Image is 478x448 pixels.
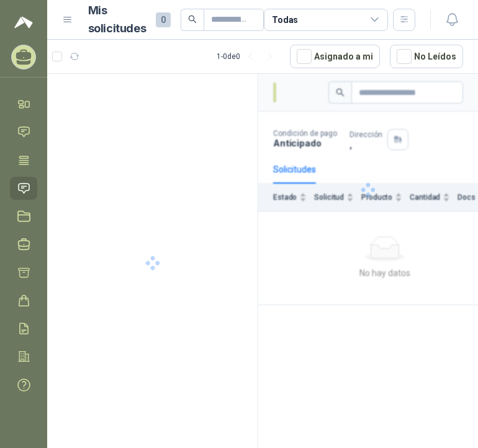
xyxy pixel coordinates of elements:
[390,45,463,68] button: No Leídos
[188,15,197,24] span: search
[14,15,33,30] img: Logo peakr
[217,47,280,66] div: 1 - 0 de 0
[156,12,171,27] span: 0
[290,45,380,68] button: Asignado a mi
[88,2,147,38] h1: Mis solicitudes
[272,13,298,27] div: Todas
